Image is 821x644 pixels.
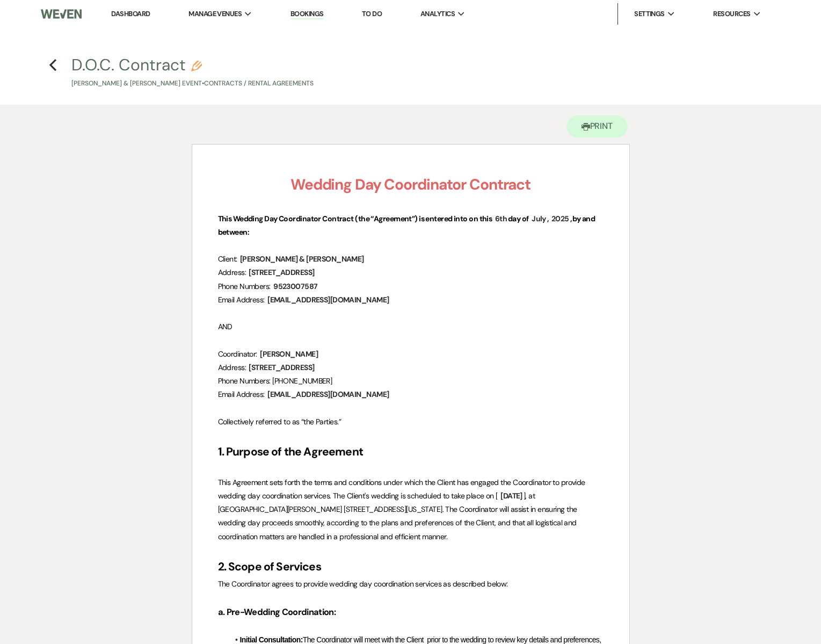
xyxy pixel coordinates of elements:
a: Dashboard [111,9,150,18]
span: [PERSON_NAME] [259,348,319,360]
span: Client: [218,254,237,264]
button: D.O.C. Contract[PERSON_NAME] & [PERSON_NAME] Event•Contracts / Rental Agreements [71,57,314,89]
span: [PERSON_NAME] & [PERSON_NAME] [239,253,365,265]
p: [PERSON_NAME] & [PERSON_NAME] Event • Contracts / Rental Agreements [71,78,314,89]
span: Email Address: [218,389,265,399]
span: [EMAIL_ADDRESS][DOMAIN_NAME] [266,388,390,401]
strong: day of [508,214,529,223]
span: Resources [713,9,750,19]
span: [STREET_ADDRESS] [248,266,315,279]
span: Address: [218,363,246,372]
span: Settings [634,9,665,19]
span: The Coordinator agrees to provide wedding day coordination services as described below: [218,579,508,589]
strong: 1. Purpose of the Agreement [218,444,363,459]
a: Bookings [290,9,324,19]
span: [EMAIL_ADDRESS][DOMAIN_NAME] [266,294,390,306]
span: Email Address: [218,295,265,305]
span: Phone Numbers: [218,281,271,291]
span: 9523007587 [272,280,318,293]
span: Address: [218,267,246,277]
strong: Initial Consultation: [240,635,303,644]
span: July [531,213,547,225]
span: [STREET_ADDRESS] [248,361,315,374]
span: 2025 [550,213,570,225]
span: AND [218,322,233,331]
span: Analytics [420,9,455,19]
span: ], at [GEOGRAPHIC_DATA][PERSON_NAME] [STREET_ADDRESS][US_STATE]. The Coordinator will assist in e... [218,491,579,541]
span: Collectively referred to as “the Parties.” [218,417,341,426]
strong: Wedding Day Coordinator Contract [290,175,531,194]
span: [DATE] [499,490,524,502]
strong: , [547,214,548,223]
span: 6th [494,213,508,225]
a: To Do [362,9,382,18]
span: Phone Numbers: [PHONE_NUMBER] [218,376,332,386]
button: Print [566,115,628,138]
strong: a. Pre-Wedding Coordination: [218,606,336,618]
strong: , by and between: [218,214,597,237]
img: Weven Logo [41,3,81,25]
strong: 2. Scope of Services [218,559,321,574]
span: Coordinator: [218,349,257,359]
span: This Agreement sets forth the terms and conditions under which the Client has engaged the Coordin... [218,477,587,501]
strong: This Wedding Day Coordinator Contract (the “Agreement”) is entered into on this [218,214,492,223]
span: Manage Venues [188,9,242,19]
